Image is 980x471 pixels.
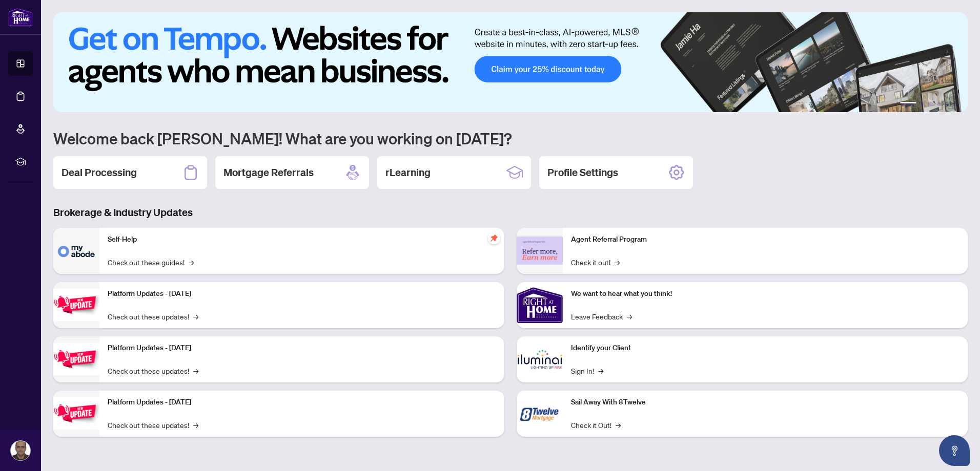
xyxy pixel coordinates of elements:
[953,102,957,106] button: 6
[53,12,968,112] img: Slide 0
[385,165,431,180] h2: rLearning
[616,419,621,431] span: →
[571,256,620,268] a: Check it out!→
[517,336,563,382] img: Identify your Client
[615,256,620,268] span: →
[571,288,959,299] p: We want to hear what you think!
[929,102,933,106] button: 3
[53,129,968,148] h1: Welcome back [PERSON_NAME]! What are you working on [DATE]?
[62,165,137,180] h2: Deal Processing
[571,234,959,245] p: Agent Referral Program
[547,165,618,180] h2: Profile Settings
[900,102,916,106] button: 1
[108,365,198,376] a: Check out these updates!→
[517,237,563,265] img: Agent Referral Program
[627,311,632,322] span: →
[488,232,500,244] span: pushpin
[53,289,99,321] img: Platform Updates - July 21, 2025
[11,441,30,460] img: Profile Icon
[108,419,198,431] a: Check out these updates!→
[193,311,198,322] span: →
[517,282,563,328] img: We want to hear what you think!
[53,397,99,430] img: Platform Updates - June 23, 2025
[921,102,925,106] button: 2
[108,256,194,268] a: Check out these guides!→
[193,365,198,376] span: →
[937,102,941,106] button: 4
[53,228,99,274] img: Self-Help
[571,419,621,431] a: Check it Out!→
[193,419,198,431] span: →
[108,397,496,408] p: Platform Updates - [DATE]
[571,365,603,376] a: Sign In!→
[571,311,632,322] a: Leave Feedback→
[108,288,496,299] p: Platform Updates - [DATE]
[8,8,33,27] img: logo
[939,435,970,466] button: Open asap
[53,205,968,220] h3: Brokerage & Industry Updates
[108,311,198,322] a: Check out these updates!→
[517,391,563,437] img: Sail Away With 8Twelve
[223,165,314,180] h2: Mortgage Referrals
[108,342,496,354] p: Platform Updates - [DATE]
[571,342,959,354] p: Identify your Client
[571,397,959,408] p: Sail Away With 8Twelve
[945,102,949,106] button: 5
[598,365,603,376] span: →
[108,234,496,245] p: Self-Help
[53,343,99,375] img: Platform Updates - July 8, 2025
[189,256,194,268] span: →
